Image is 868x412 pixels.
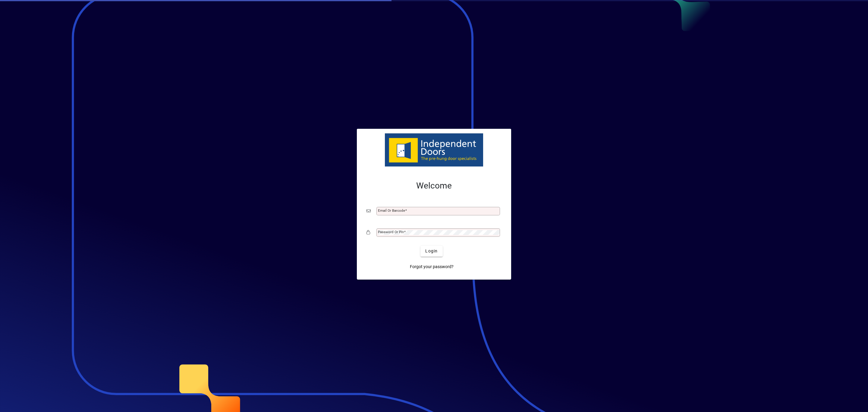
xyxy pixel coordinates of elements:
[425,248,438,254] span: Login
[407,261,456,272] a: Forgot your password?
[410,264,454,270] span: Forgot your password?
[378,208,405,213] mat-label: Email or Barcode
[420,246,442,257] button: Login
[366,181,502,191] h2: Welcome
[378,230,404,234] mat-label: Password or Pin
